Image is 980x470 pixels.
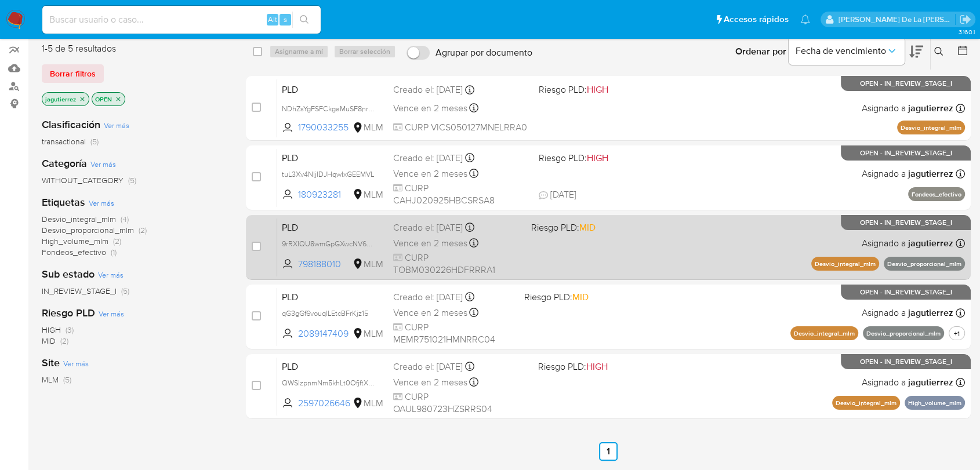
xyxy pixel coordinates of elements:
[42,12,321,27] input: Buscar usuario o caso...
[724,13,789,25] span: Accesos rápidos
[268,14,277,25] span: Alt
[284,14,287,25] span: s
[800,14,810,24] a: Notificaciones
[958,27,974,37] span: 3.160.1
[292,12,316,28] button: search-icon
[839,14,956,25] p: javier.gutierrez@mercadolibre.com.mx
[959,13,971,25] a: Salir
